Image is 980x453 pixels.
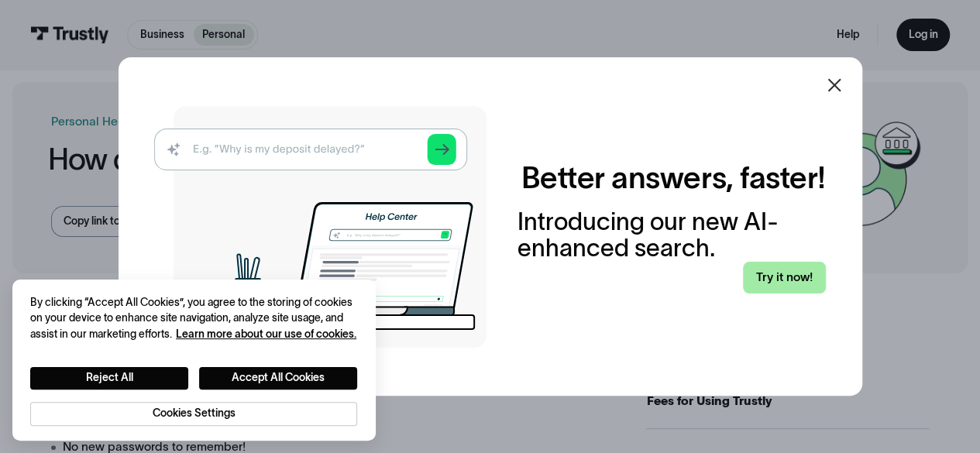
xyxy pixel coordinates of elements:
[12,280,376,441] div: Cookie banner
[30,402,357,426] button: Cookies Settings
[521,160,825,196] h2: Better answers, faster!
[517,208,825,262] div: Introducing our new AI-enhanced search.
[199,367,357,390] button: Accept All Cookies
[176,328,356,340] a: More information about your privacy, opens in a new tab
[743,262,825,293] a: Try it now!
[30,367,188,390] button: Reject All
[30,295,357,426] div: Privacy
[30,295,357,343] div: By clicking “Accept All Cookies”, you agree to the storing of cookies on your device to enhance s...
